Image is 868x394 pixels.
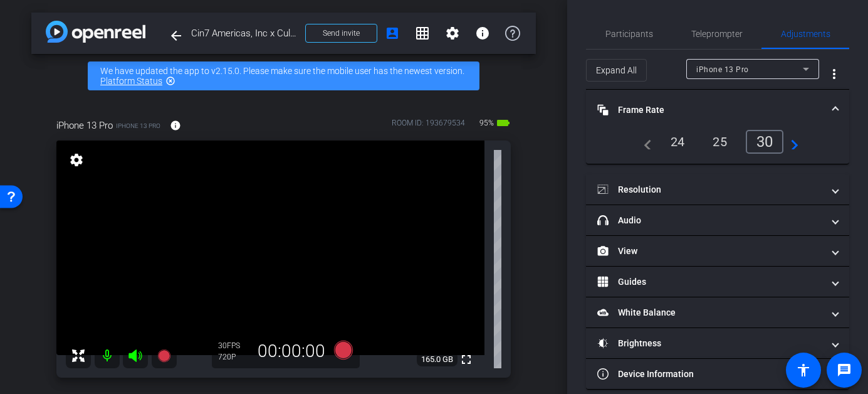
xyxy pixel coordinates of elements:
[191,21,298,46] span: Cin7 Americas, Inc x Cultiver Testimonial - [PERSON_NAME][EMAIL_ADDRESS][PERSON_NAME][DOMAIN_NAME]
[586,328,849,358] mat-expansion-panel-header: Brightness
[783,134,798,149] mat-icon: navigate_next
[478,113,496,133] span: 95%
[597,245,823,258] mat-panel-title: View
[597,368,823,381] mat-panel-title: Device Information
[796,363,811,378] mat-icon: accessibility
[597,275,823,289] mat-panel-title: Guides
[586,130,849,164] div: Frame Rate
[100,76,162,86] a: Platform Status
[661,131,694,152] div: 24
[459,352,474,367] mat-icon: fullscreen
[170,120,181,131] mat-icon: info
[586,90,849,130] mat-expansion-panel-header: Frame Rate
[597,183,823,196] mat-panel-title: Resolution
[165,76,175,86] mat-icon: highlight_off
[586,205,849,235] mat-expansion-panel-header: Audio
[116,121,160,130] span: iPhone 13 Pro
[691,29,743,38] span: Teleprompter
[417,352,458,367] span: 165.0 GB
[597,104,823,117] mat-panel-title: Frame Rate
[586,59,647,82] button: Expand All
[169,28,184,43] mat-icon: arrow_back
[605,29,653,38] span: Participants
[596,58,637,82] span: Expand All
[385,26,400,41] mat-icon: account_box
[415,26,430,41] mat-icon: grid_on
[637,134,652,149] mat-icon: navigate_before
[475,26,490,41] mat-icon: info
[586,236,849,266] mat-expansion-panel-header: View
[696,65,749,74] span: iPhone 13 Pro
[597,214,823,227] mat-panel-title: Audio
[819,59,849,89] button: More Options for Adjustments Panel
[218,352,249,362] div: 720P
[597,306,823,319] mat-panel-title: White Balance
[249,341,333,362] div: 00:00:00
[445,26,460,41] mat-icon: settings
[586,174,849,205] mat-expansion-panel-header: Resolution
[586,359,849,389] mat-expansion-panel-header: Device Information
[305,24,377,43] button: Send invite
[88,61,479,90] div: We have updated the app to v2.15.0. Please make sure the mobile user has the newest version.
[56,119,113,132] span: iPhone 13 Pro
[392,117,465,136] div: ROOM ID: 193679534
[68,152,85,168] mat-icon: settings
[837,363,852,378] mat-icon: message
[597,337,823,350] mat-panel-title: Brightness
[496,115,511,130] mat-icon: battery_std
[746,130,784,154] div: 30
[227,341,240,350] span: FPS
[781,29,830,38] span: Adjustments
[218,341,249,351] div: 30
[586,267,849,297] mat-expansion-panel-header: Guides
[703,131,736,152] div: 25
[827,67,842,82] mat-icon: more_vert
[46,21,145,43] img: app-logo
[323,28,360,38] span: Send invite
[586,297,849,327] mat-expansion-panel-header: White Balance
